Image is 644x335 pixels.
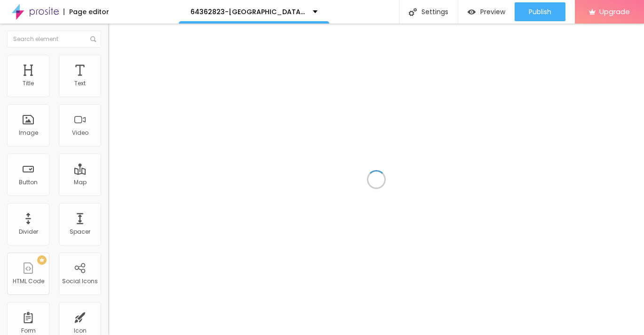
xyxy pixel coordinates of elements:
p: 64362823-[GEOGRAPHIC_DATA], [GEOGRAPHIC_DATA] [191,8,306,15]
span: Publish [529,8,551,16]
div: Text [74,80,86,87]
input: Search element [7,31,101,48]
div: Divider [19,229,38,235]
div: HTML Code [13,278,44,285]
div: Page editor [64,8,109,15]
div: Image [19,130,38,136]
span: Preview [480,8,505,16]
div: Icon [74,327,87,334]
div: Button [19,179,38,186]
div: Form [21,327,36,334]
img: Icone [90,36,96,42]
button: Preview [458,2,515,21]
img: view-1.svg [468,8,476,16]
div: Video [72,130,88,136]
span: Upgrade [599,8,630,16]
div: Map [74,179,87,186]
button: Publish [515,2,565,21]
div: Spacer [70,229,90,235]
div: Social Icons [62,278,98,285]
div: Title [23,80,34,87]
img: Icone [409,8,417,16]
